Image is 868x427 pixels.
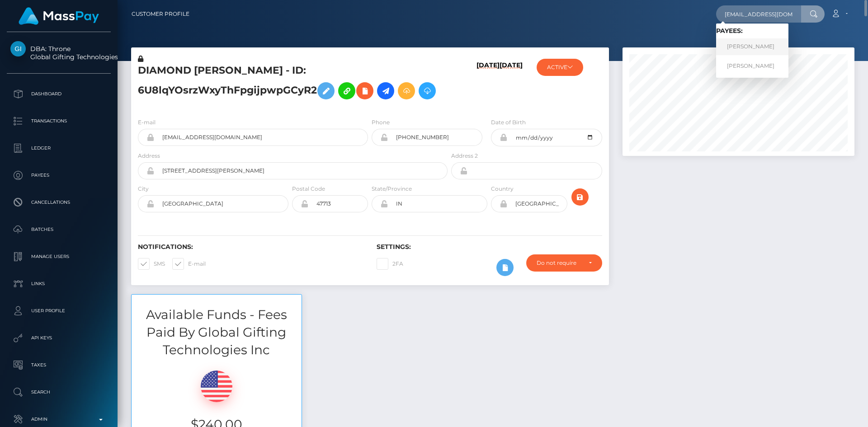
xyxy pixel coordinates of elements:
[526,254,602,272] button: Do not require
[138,185,149,193] label: City
[10,304,107,318] p: User Profile
[500,61,523,107] h6: [DATE]
[7,137,111,160] a: Ledger
[138,243,363,251] h6: Notifications:
[7,381,111,404] a: Search
[10,41,26,56] img: Global Gifting Technologies Inc
[537,259,581,267] div: Do not require
[372,118,390,127] label: Phone
[7,164,111,187] a: Payees
[716,57,788,74] a: [PERSON_NAME]
[377,82,394,99] a: Initiate Payout
[10,169,107,182] p: Payees
[7,45,111,61] span: DBA: Throne Global Gifting Technologies Inc
[7,218,111,241] a: Batches
[10,358,107,372] p: Taxes
[292,185,325,193] label: Postal Code
[491,185,514,193] label: Country
[10,223,107,236] p: Batches
[7,110,111,132] a: Transactions
[10,413,107,426] p: Admin
[132,5,189,23] a: Customer Profile
[138,118,156,127] label: E-mail
[7,272,111,295] a: Links
[10,277,107,291] p: Links
[132,306,302,359] h3: Available Funds - Fees Paid By Global Gifting Technologies Inc
[138,152,160,160] label: Address
[10,385,107,399] p: Search
[7,300,111,322] a: User Profile
[476,61,500,107] h6: [DATE]
[10,87,107,101] p: Dashboard
[138,64,443,104] h5: DIAMOND [PERSON_NAME] - ID: 6U8lqYOsrzWxyThFpgijpwpGCyR2
[537,59,583,76] button: ACTIVE
[10,114,107,128] p: Transactions
[201,371,232,402] img: USD.png
[491,118,526,127] label: Date of Birth
[377,258,403,270] label: 2FA
[716,5,801,23] input: Search...
[7,191,111,214] a: Cancellations
[7,354,111,376] a: Taxes
[10,141,107,155] p: Ledger
[19,7,99,25] img: MassPay Logo
[377,243,602,251] h6: Settings:
[10,250,107,263] p: Manage Users
[7,327,111,349] a: API Keys
[372,185,412,193] label: State/Province
[138,258,165,270] label: SMS
[451,152,478,160] label: Address 2
[10,331,107,345] p: API Keys
[10,196,107,209] p: Cancellations
[716,27,788,35] h6: Payees:
[716,38,788,55] a: [PERSON_NAME]
[7,83,111,105] a: Dashboard
[172,258,206,270] label: E-mail
[7,245,111,268] a: Manage Users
